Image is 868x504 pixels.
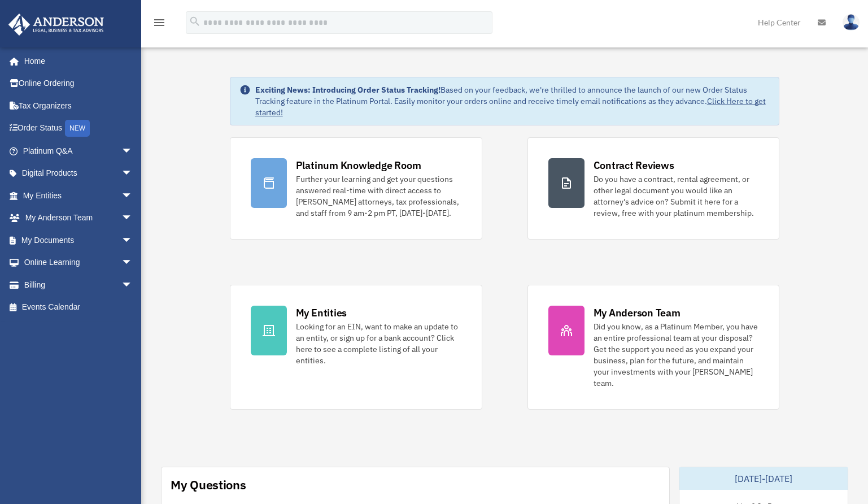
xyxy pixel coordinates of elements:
a: My Entitiesarrow_drop_down [8,184,150,207]
img: User Pic [843,14,860,31]
a: Home [8,50,144,72]
a: Click Here to get started! [255,96,766,118]
div: NEW [65,120,90,137]
a: Tax Organizers [8,94,150,117]
div: My Questions [171,476,246,493]
a: Online Ordering [8,72,150,95]
div: Contract Reviews [594,158,674,172]
span: arrow_drop_down [121,162,144,185]
strong: Exciting News: Introducing Order Status Tracking! [255,85,440,95]
div: My Anderson Team [594,306,681,320]
div: [DATE]-[DATE] [679,467,848,490]
a: My Anderson Teamarrow_drop_down [8,207,150,229]
a: Online Learningarrow_drop_down [8,251,150,274]
div: Further your learning and get your questions answered real-time with direct access to [PERSON_NAM... [296,173,461,219]
div: Did you know, as a Platinum Member, you have an entire professional team at your disposal? Get th... [594,321,759,389]
span: arrow_drop_down [121,184,144,207]
i: search [189,15,201,28]
div: Looking for an EIN, want to make an update to an entity, or sign up for a bank account? Click her... [296,321,461,366]
span: arrow_drop_down [121,251,144,275]
a: Billingarrow_drop_down [8,273,150,296]
span: arrow_drop_down [121,229,144,252]
div: My Entities [296,306,347,320]
a: My Documentsarrow_drop_down [8,229,150,251]
a: Platinum Q&Aarrow_drop_down [8,140,150,162]
a: Digital Productsarrow_drop_down [8,162,150,185]
div: Do you have a contract, rental agreement, or other legal document you would like an attorney's ad... [594,173,759,219]
a: Events Calendar [8,296,150,319]
div: Based on your feedback, we're thrilled to announce the launch of our new Order Status Tracking fe... [255,84,770,118]
span: arrow_drop_down [121,140,144,163]
a: Platinum Knowledge Room Further your learning and get your questions answered real-time with dire... [230,137,482,240]
img: Anderson Advisors Platinum Portal [5,14,107,36]
div: Platinum Knowledge Room [296,158,421,172]
a: Order StatusNEW [8,117,150,140]
span: arrow_drop_down [121,207,144,230]
a: Contract Reviews Do you have a contract, rental agreement, or other legal document you would like... [527,137,780,240]
i: menu [152,16,166,29]
a: My Entities Looking for an EIN, want to make an update to an entity, or sign up for a bank accoun... [230,285,482,410]
a: menu [152,20,166,29]
a: My Anderson Team Did you know, as a Platinum Member, you have an entire professional team at your... [527,285,780,410]
span: arrow_drop_down [121,273,144,297]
